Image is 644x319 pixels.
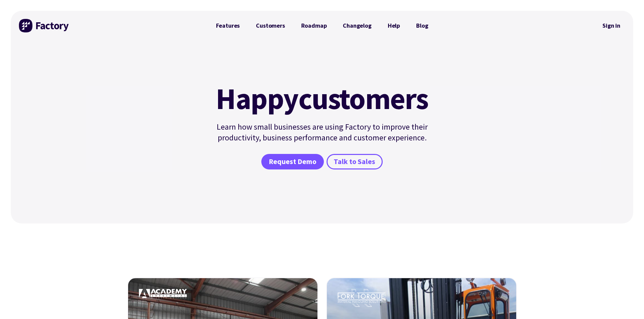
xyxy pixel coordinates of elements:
a: Blog [408,19,436,32]
a: Request Demo [261,154,324,169]
a: Help [380,19,408,32]
a: Features [208,19,248,32]
p: Learn how small businesses are using Factory to improve their productivity, business performance ... [212,122,432,143]
nav: Secondary Navigation [598,18,625,33]
a: Sign in [598,18,625,33]
nav: Primary Navigation [208,19,436,32]
a: Customers [248,19,293,32]
a: Changelog [335,19,379,32]
mark: Happy [216,84,298,113]
a: Roadmap [293,19,335,32]
span: Request Demo [269,157,316,167]
img: Factory [19,19,70,32]
span: Talk to Sales [334,157,375,167]
a: Talk to Sales [327,154,383,169]
h1: customers [212,84,432,113]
